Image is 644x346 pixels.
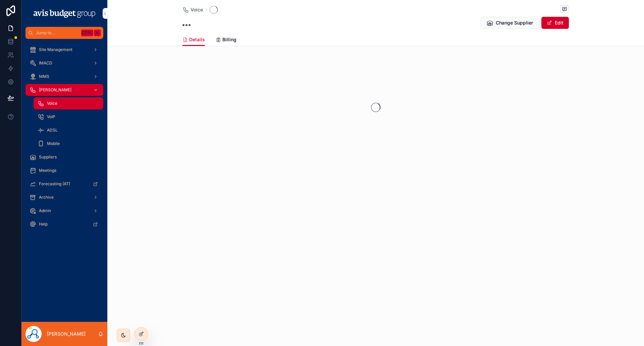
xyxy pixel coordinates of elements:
[39,74,49,79] span: NIMS
[34,97,103,109] a: Voice
[216,34,236,47] a: Billing
[47,101,57,106] span: Voice
[47,114,55,119] span: VoIP
[25,178,103,190] a: Forecasting (AT)
[25,151,103,163] a: Suppliers
[25,191,103,203] a: Archive
[39,60,52,66] span: IMACD
[36,30,78,36] span: Jump to...
[47,331,86,337] p: [PERSON_NAME]
[39,47,72,52] span: Site Management
[191,6,203,13] span: Voice
[39,221,48,227] span: Help
[25,57,103,69] a: IMACD
[21,39,107,239] div: scrollable content
[39,168,56,173] span: Meetings
[81,30,93,36] span: Ctrl
[39,181,70,187] span: Forecasting (AT)
[481,17,539,29] button: Change Supplier
[25,84,103,96] a: [PERSON_NAME]
[34,111,103,123] a: VoIP
[47,128,58,133] span: ADSL
[189,36,205,43] span: Details
[222,36,236,43] span: Billing
[34,124,103,136] a: ADSL
[182,6,203,13] a: Voice
[39,154,57,160] span: Suppliers
[25,164,103,177] a: Meetings
[32,8,97,19] img: App logo
[25,205,103,217] a: Admin
[25,44,103,56] a: Site Management
[25,27,103,39] button: Jump to...CtrlK
[34,138,103,150] a: Mobile
[25,218,103,230] a: Help
[541,17,569,29] button: Edit
[496,19,533,26] span: Change Supplier
[39,87,71,93] span: [PERSON_NAME]
[39,208,51,213] span: Admin
[39,195,54,200] span: Archive
[25,70,103,83] a: NIMS
[95,30,100,36] span: K
[182,34,205,46] a: Details
[47,141,60,146] span: Mobile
